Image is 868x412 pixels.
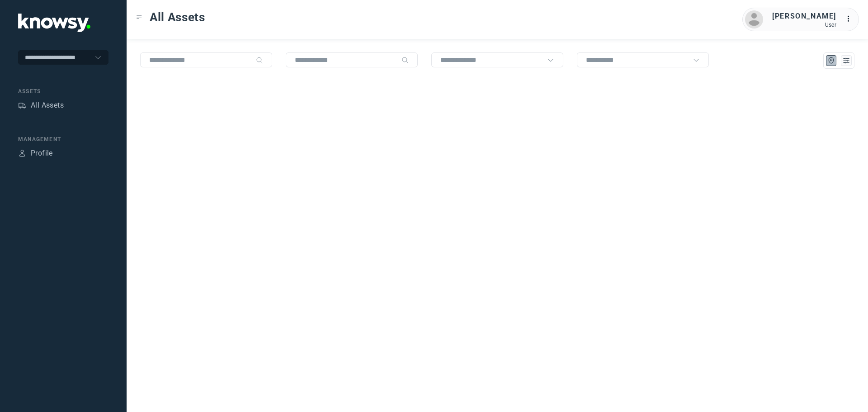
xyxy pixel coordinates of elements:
div: : [845,14,856,24]
div: Search [256,57,263,64]
div: Assets [18,101,26,109]
div: Search [401,57,409,64]
div: All Assets [31,100,64,111]
a: AssetsAll Assets [18,100,64,111]
tspan: ... [846,15,855,22]
div: [PERSON_NAME] [772,11,836,22]
div: List [842,57,850,65]
div: Profile [18,149,26,157]
div: Assets [18,87,108,95]
div: : [845,14,856,26]
div: User [772,22,836,28]
div: Management [18,135,108,143]
div: Profile [31,148,53,159]
span: All Assets [150,9,205,25]
img: avatar.png [745,10,763,28]
div: Map [827,57,835,65]
div: Toggle Menu [136,14,142,20]
img: Application Logo [18,14,90,32]
a: ProfileProfile [18,148,53,159]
